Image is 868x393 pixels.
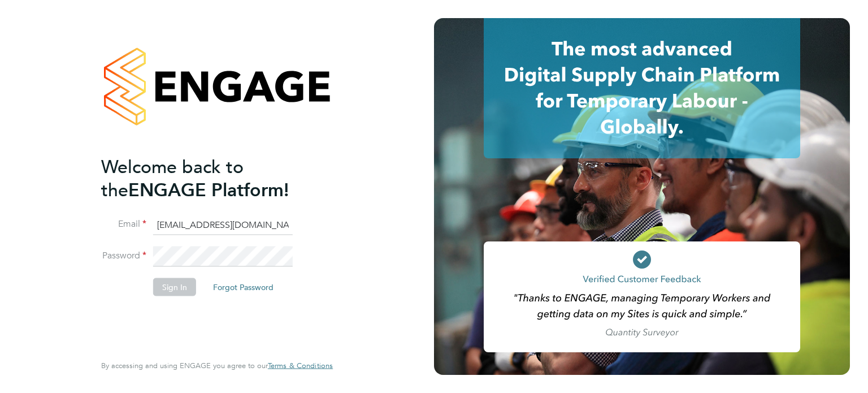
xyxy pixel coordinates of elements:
[268,361,333,370] a: Terms & Conditions
[101,250,146,262] label: Password
[101,156,244,201] span: Welcome back to the
[153,215,293,235] input: Enter your work email...
[101,361,333,370] span: By accessing and using ENGAGE you agree to our
[101,155,322,201] h2: ENGAGE Platform!
[153,278,196,296] button: Sign In
[204,278,283,296] button: Forgot Password
[101,218,146,230] label: Email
